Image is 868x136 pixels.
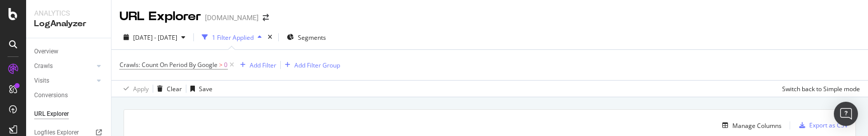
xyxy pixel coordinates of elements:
button: Save [186,81,212,97]
button: Export as CSV [795,117,848,133]
div: Add Filter Group [294,61,340,70]
a: Visits [34,76,94,86]
button: [DATE] - [DATE] [120,29,189,45]
button: Apply [120,81,149,97]
div: Overview [34,46,58,57]
button: Add Filter Group [281,59,340,71]
a: Crawls [34,61,94,72]
div: Analytics [34,8,103,18]
div: Add Filter [250,61,276,70]
div: LogAnalyzer [34,18,103,30]
div: URL Explorer [120,8,201,25]
a: Overview [34,46,104,57]
div: Conversions [34,90,68,101]
div: arrow-right-arrow-left [263,14,269,21]
a: Conversions [34,90,104,101]
div: Switch back to Simple mode [782,85,860,93]
button: Clear [153,81,182,97]
button: Add Filter [236,59,276,71]
span: Segments [298,33,326,42]
span: Crawls: Count On Period By Google [120,60,218,69]
span: 0 [224,58,228,72]
div: Export as CSV [809,121,848,129]
div: times [266,32,274,42]
button: Segments [283,29,330,45]
span: > [219,60,223,69]
button: 1 Filter Applied [198,29,266,45]
div: Crawls [34,61,53,72]
div: Apply [133,85,149,93]
div: [DOMAIN_NAME] [205,13,259,23]
div: Save [199,85,212,93]
div: Open Intercom Messenger [834,102,858,126]
div: URL Explorer [34,109,69,119]
button: Manage Columns [718,119,782,131]
div: 1 Filter Applied [212,33,254,42]
button: Switch back to Simple mode [778,81,860,97]
span: [DATE] - [DATE] [133,33,177,42]
div: Manage Columns [732,121,782,130]
a: URL Explorer [34,109,104,119]
div: Visits [34,76,49,86]
div: Clear [167,85,182,93]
